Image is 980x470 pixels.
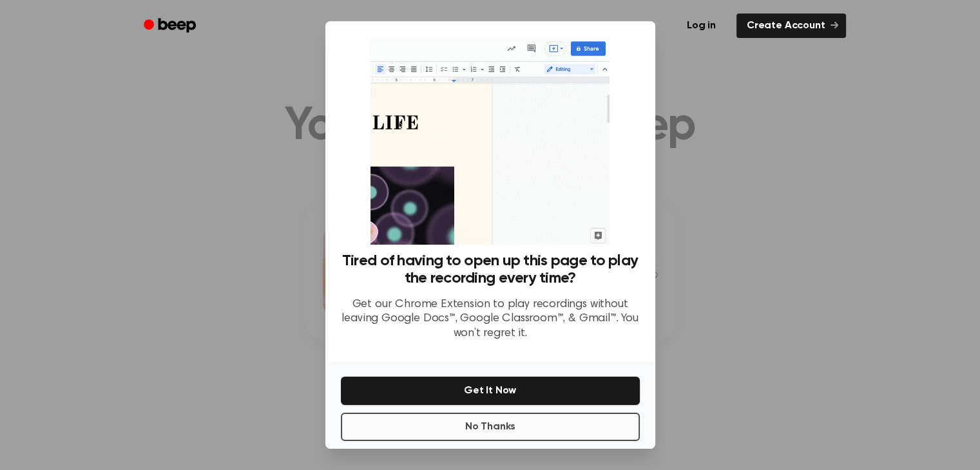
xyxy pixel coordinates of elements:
[341,252,640,287] h3: Tired of having to open up this page to play the recording every time?
[341,297,640,341] p: Get our Chrome Extension to play recordings without leaving Google Docs™, Google Classroom™, & Gm...
[135,14,207,39] a: Beep
[341,413,640,441] button: No Thanks
[370,37,610,245] img: Beep extension in action
[341,377,640,405] button: Get It Now
[674,11,729,41] a: Log in
[736,14,846,38] a: Create Account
